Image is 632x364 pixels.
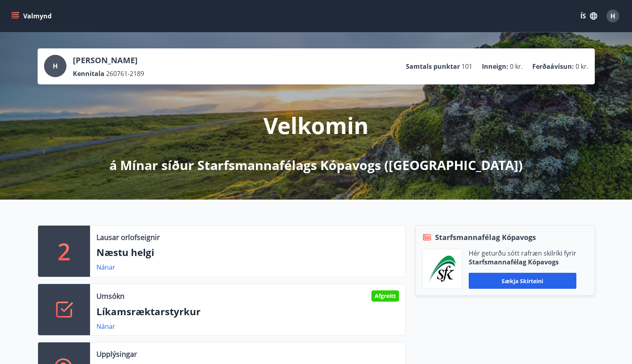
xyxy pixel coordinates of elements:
[263,110,369,140] p: Velkomin
[371,290,399,302] div: Afgreitt
[469,249,576,258] p: Hér geturðu sótt rafræn skilríki fyrir
[109,156,523,174] p: á Mínar síður Starfsmannafélags Kópavogs ([GEOGRAPHIC_DATA])
[106,69,144,78] span: 260761-2189
[73,55,144,66] p: [PERSON_NAME]
[469,273,576,289] button: Sækja skírteini
[58,236,70,266] p: 2
[96,232,160,242] p: Lausar orlofseignir
[576,62,588,71] span: 0 kr.
[96,291,124,301] p: Umsókn
[532,62,574,71] p: Ferðaávísun :
[429,256,456,282] img: x5MjQkxwhnYn6YREZUTEa9Q4KsBUeQdWGts9Dj4O.png
[435,232,536,242] span: Starfsmannafélag Kópavogs
[96,246,399,259] p: Næstu helgi
[406,62,460,71] p: Samtals punktar
[10,9,55,23] button: menu
[96,263,115,272] a: Nánar
[610,12,615,20] span: H
[96,349,137,359] p: Upplýsingar
[461,62,472,71] span: 101
[53,62,58,70] span: H
[96,322,115,331] a: Nánar
[603,6,622,26] button: H
[96,305,399,318] p: Líkamsræktarstyrkur
[482,62,508,71] p: Inneign :
[73,69,104,78] p: Kennitala
[469,258,576,266] p: Starfsmannafélag Kópavogs
[576,9,602,23] button: ÍS
[510,62,523,71] span: 0 kr.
